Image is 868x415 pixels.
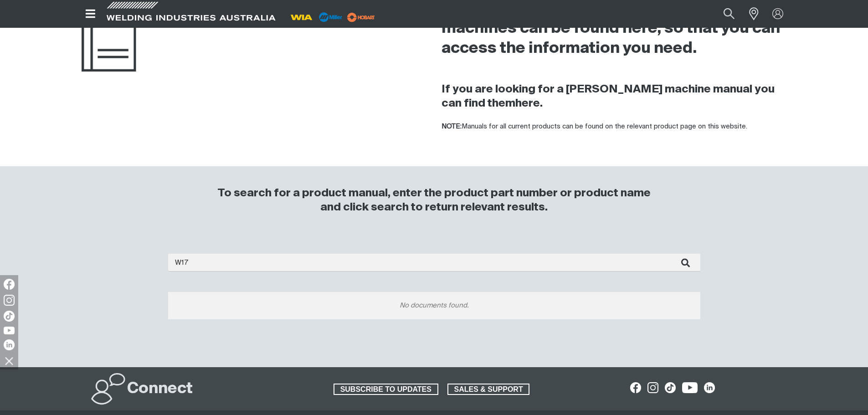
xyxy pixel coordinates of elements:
button: Search products [714,4,745,24]
img: miller [344,10,378,24]
a: here. [515,98,543,109]
input: Enter search... [168,254,700,272]
strong: If you are looking for a [PERSON_NAME] machine manual you can find them [442,84,775,109]
div: No documents found. [168,292,700,319]
h2: Connect [127,379,193,399]
img: Instagram [4,295,15,306]
p: Manuals for all current products can be found on the relevant product page on this website. [442,122,787,132]
img: LinkedIn [4,339,15,350]
h3: To search for a product manual, enter the product part number or product name and click search to... [214,186,655,215]
a: miller [344,14,378,20]
img: hide socials [1,353,17,369]
span: SUBSCRIBE TO UPDATES [334,384,437,395]
img: YouTube [4,327,15,334]
span: SALES & SUPPORT [448,384,529,395]
input: Product name or item number... [702,4,744,24]
img: Facebook [4,279,15,290]
strong: NOTE: [442,123,462,130]
a: SUBSCRIBE TO UPDATES [334,384,438,395]
img: TikTok [4,311,15,322]
a: SALES & SUPPORT [447,384,530,395]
